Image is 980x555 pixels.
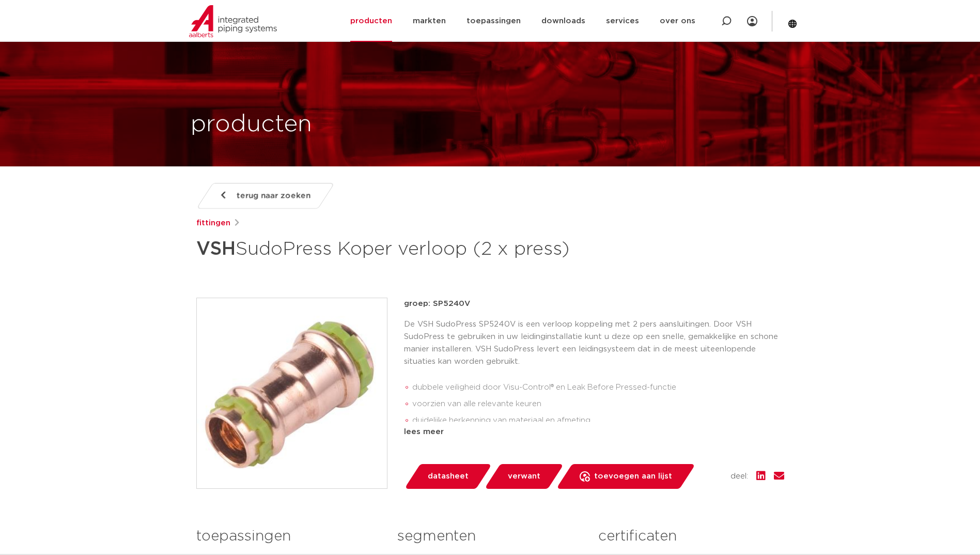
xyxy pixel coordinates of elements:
[196,234,584,265] h1: SudoPress Koper verloop (2 x press)
[196,183,334,209] a: terug naar zoeken
[196,526,382,547] h3: toepassingen
[484,464,564,489] a: verwant
[428,468,469,485] span: datasheet
[404,298,784,310] p: groep: SP5240V
[196,240,236,258] strong: VSH
[404,318,784,368] p: De VSH SudoPress SP5240V is een verloop koppeling met 2 pers aansluitingen. Door VSH SudoPress te...
[404,464,492,489] a: datasheet
[412,412,784,429] li: duidelijke herkenning van materiaal en afmeting
[397,526,583,547] h3: segmenten
[197,298,387,488] img: Product Image for VSH SudoPress Koper verloop (2 x press)
[508,468,540,485] span: verwant
[196,217,230,229] a: fittingen
[412,379,784,396] li: dubbele veiligheid door Visu-Control® en Leak Before Pressed-functie
[412,396,784,412] li: voorzien van alle relevante keuren
[404,426,784,438] div: lees meer
[237,188,310,204] span: terug naar zoeken
[191,108,312,141] h1: producten
[730,470,748,483] span: deel:
[594,468,672,485] span: toevoegen aan lijst
[598,526,784,547] h3: certificaten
